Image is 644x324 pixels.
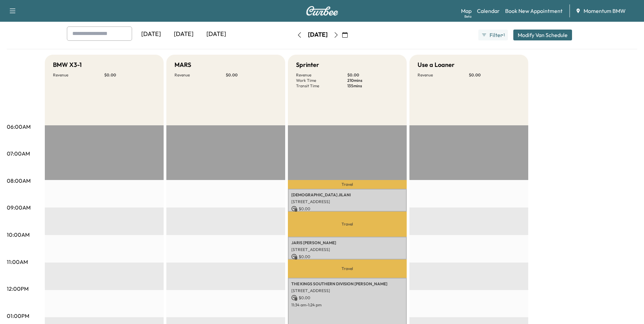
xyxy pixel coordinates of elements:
p: Revenue [296,72,347,78]
p: 07:00AM [7,149,30,158]
p: 06:00AM [7,123,31,131]
p: Travel [288,212,407,237]
p: 10:00AM [7,231,30,239]
h5: BMW X3-1 [53,60,82,70]
div: [DATE] [135,26,167,42]
p: Travel [288,259,407,278]
a: Calendar [477,7,500,15]
div: [DATE] [200,26,233,42]
button: Modify Van Schedule [513,30,572,40]
div: [DATE] [167,26,200,42]
a: Book New Appointment [505,7,563,15]
div: [DATE] [308,31,328,39]
p: $ 0.00 [469,72,520,78]
p: 135 mins [347,83,399,89]
p: $ 0.00 [291,254,403,260]
p: [STREET_ADDRESS] [291,288,403,293]
p: Transit Time [296,83,347,89]
p: [DEMOGRAPHIC_DATA] JILANI [291,192,403,198]
p: 11:34 am - 1:24 pm [291,302,403,308]
p: [STREET_ADDRESS] [291,199,403,204]
span: Filter [490,31,502,39]
h5: Use a Loaner [418,60,455,70]
span: ● [502,33,503,37]
p: 210 mins [347,78,399,83]
span: Momentum BMW [584,7,626,15]
p: 08:00AM [7,177,31,185]
a: MapBeta [461,7,472,15]
p: $ 0.00 [104,72,155,78]
p: $ 0.00 [347,72,399,78]
div: Beta [464,14,472,19]
p: Revenue [174,72,226,78]
h5: Sprinter [296,60,319,70]
p: Travel [288,180,407,189]
p: $ 0.00 [226,72,277,78]
button: Filter●1 [478,30,508,40]
p: [STREET_ADDRESS] [291,247,403,252]
p: $ 0.00 [291,206,403,212]
p: 11:00AM [7,258,28,266]
span: 1 [503,32,505,38]
p: THE KINGS SOUTHERN DIVISION [PERSON_NAME] [291,281,403,287]
p: 12:00PM [7,285,29,293]
p: $ 0.00 [291,295,403,301]
p: 09:00AM [7,203,31,212]
p: Revenue [53,72,104,78]
p: Revenue [418,72,469,78]
img: Curbee Logo [306,6,338,16]
h5: MARS [174,60,191,70]
p: JARIS [PERSON_NAME] [291,240,403,246]
p: 01:00PM [7,312,29,320]
p: Work Time [296,78,347,83]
